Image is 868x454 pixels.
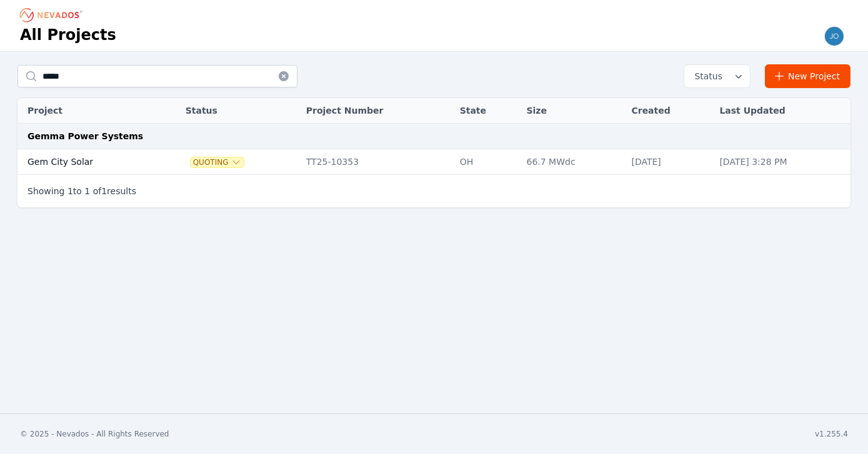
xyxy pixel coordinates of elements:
[765,64,851,88] a: New Project
[626,98,714,124] th: Created
[684,65,750,87] button: Status
[824,26,844,46] img: joe.bollinger@nevados.solar
[20,429,169,439] div: © 2025 - Nevados - All Rights Reserved
[689,70,722,82] span: Status
[191,157,244,167] button: Quoting
[300,149,454,175] td: TT25-10353
[101,186,107,196] span: 1
[20,25,116,45] h1: All Projects
[84,186,90,196] span: 1
[454,98,521,124] th: State
[454,149,521,175] td: OH
[815,429,848,439] div: v1.255.4
[17,149,851,175] tr: Gem City SolarQuotingTT25-10353OH66.7 MWdc[DATE][DATE] 3:28 PM
[17,98,157,124] th: Project
[626,149,714,175] td: [DATE]
[521,98,626,124] th: Size
[27,185,136,197] p: Showing to of results
[20,5,86,25] nav: Breadcrumb
[521,149,626,175] td: 66.7 MWdc
[713,98,851,124] th: Last Updated
[713,149,851,175] td: [DATE] 3:28 PM
[17,124,851,149] td: Gemma Power Systems
[67,186,73,196] span: 1
[179,98,300,124] th: Status
[17,149,157,175] td: Gem City Solar
[300,98,454,124] th: Project Number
